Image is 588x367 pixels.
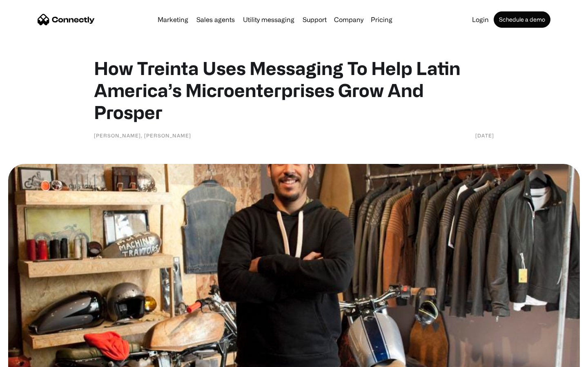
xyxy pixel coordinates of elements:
ul: Language list [16,353,49,364]
a: Schedule a demo [494,11,550,28]
div: Company [332,14,366,25]
a: Pricing [367,16,396,23]
div: [PERSON_NAME], [PERSON_NAME] [94,131,191,139]
a: Utility messaging [240,16,298,23]
aside: Language selected: English [8,353,49,364]
a: Support [299,16,330,23]
a: Login [469,16,492,23]
div: Company [334,14,363,25]
a: Sales agents [193,16,238,23]
div: [DATE] [475,131,494,139]
h1: How Treinta Uses Messaging To Help Latin America’s Microenterprises Grow And Prosper [94,57,494,123]
a: home [38,13,95,26]
a: Marketing [154,16,192,23]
